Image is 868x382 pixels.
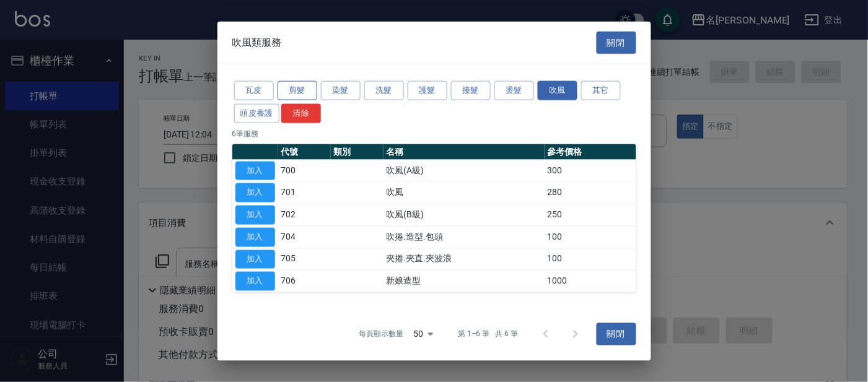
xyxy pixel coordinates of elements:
td: 300 [545,160,636,182]
td: 100 [545,226,636,248]
div: 50 [408,318,438,351]
td: 706 [278,270,331,292]
button: 染髮 [321,81,361,100]
button: 剪髮 [278,81,317,100]
td: 新娘造型 [384,270,545,292]
button: 接髮 [451,81,491,100]
button: 關閉 [597,31,636,54]
td: 吹捲.造型.包頭 [384,226,545,248]
button: 加入 [235,183,275,202]
td: 1000 [545,270,636,292]
button: 加入 [235,250,275,269]
button: 清除 [281,103,321,123]
button: 加入 [235,206,275,225]
td: 704 [278,226,331,248]
td: 250 [545,204,636,226]
td: 700 [278,160,331,182]
p: 6 筆服務 [232,128,636,139]
th: 參考價格 [545,144,636,160]
td: 701 [278,181,331,204]
td: 100 [545,248,636,271]
button: 關閉 [597,323,636,346]
td: 吹風(A級) [384,160,545,182]
p: 每頁顯示數量 [359,329,403,340]
td: 705 [278,248,331,271]
span: 吹風類服務 [232,36,282,48]
button: 燙髮 [494,81,534,100]
p: 第 1–6 筆 共 6 筆 [458,329,518,340]
button: 瓦皮 [234,81,274,100]
button: 吹風 [538,81,577,100]
td: 702 [278,204,331,226]
button: 頭皮養護 [234,103,280,123]
th: 類別 [331,144,384,160]
button: 洗髮 [364,81,404,100]
td: 吹風(B級) [384,204,545,226]
th: 名稱 [384,144,545,160]
button: 護髮 [408,81,447,100]
button: 加入 [235,161,275,180]
td: 280 [545,181,636,204]
button: 加入 [235,272,275,291]
th: 代號 [278,144,331,160]
button: 加入 [235,227,275,246]
button: 其它 [581,81,621,100]
td: 夾捲.夾直.夾波浪 [384,248,545,271]
td: 吹風 [384,181,545,204]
